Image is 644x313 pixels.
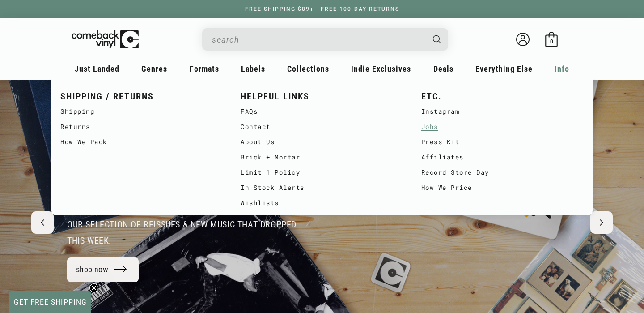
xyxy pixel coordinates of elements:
a: Record Store Day [421,165,584,180]
span: Just Landed [75,64,119,73]
span: Info [555,64,569,73]
a: shop now [67,257,139,282]
a: Returns [60,119,223,134]
div: GET FREE SHIPPINGClose teaser [9,291,91,313]
a: Affiliates [421,150,584,165]
input: When autocomplete results are available use up and down arrows to review and enter to select [212,30,424,49]
span: Genres [141,64,167,73]
div: Search [202,28,448,51]
span: Deals [433,64,453,73]
a: About Us [241,134,403,150]
a: FAQs [241,104,403,119]
a: Press Kit [421,134,584,150]
button: Close teaser [89,283,98,292]
a: How We Pack [60,134,223,150]
a: Instagram [421,104,584,119]
button: Next slide [590,211,613,234]
button: Previous slide [31,211,54,234]
a: Contact [241,119,403,134]
a: Jobs [421,119,584,134]
span: 0 [550,38,553,45]
span: Formats [190,64,219,73]
span: GET FREE SHIPPING [14,297,87,307]
span: Labels [241,64,265,73]
a: Limit 1 Policy [241,165,403,180]
button: Search [425,28,449,51]
a: In Stock Alerts [241,180,403,195]
a: Wishlists [241,195,403,210]
a: Shipping [60,104,223,119]
span: Collections [287,64,329,73]
a: Brick + Mortar [241,150,403,165]
span: Everything Else [475,64,533,73]
span: Indie Exclusives [351,64,411,73]
a: FREE SHIPPING $89+ | FREE 100-DAY RETURNS [236,6,408,12]
a: How We Price [421,180,584,195]
span: our selection of reissues & new music that dropped this week. [67,219,297,246]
